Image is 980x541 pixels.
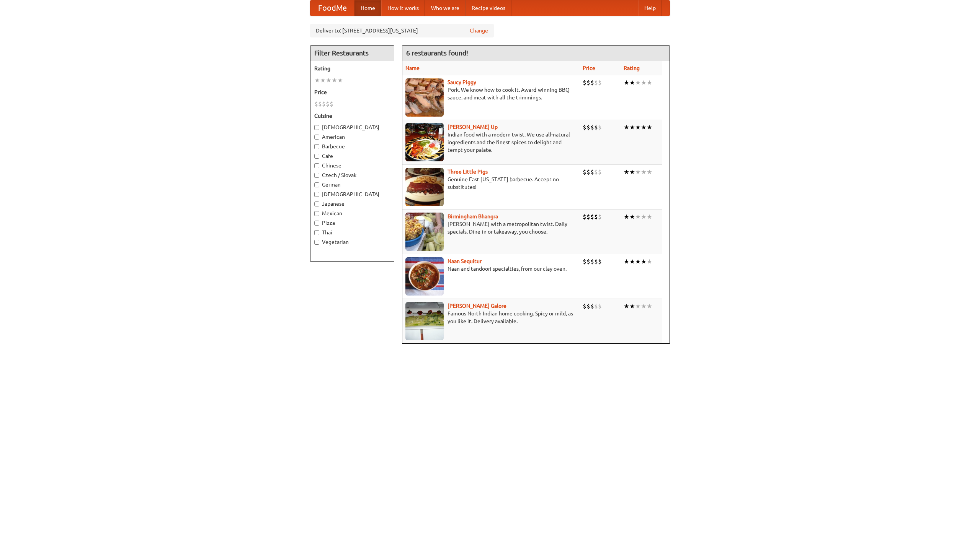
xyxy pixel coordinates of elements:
[314,221,319,226] input: Pizza
[586,78,590,87] li: $
[310,45,394,61] h4: Filter Restaurants
[635,78,641,87] li: ★
[314,100,318,108] li: $
[314,182,319,187] input: German
[322,100,326,108] li: $
[583,168,586,176] li: $
[314,190,390,198] label: [DEMOGRAPHIC_DATA]
[314,144,319,149] input: Barbecue
[448,124,498,130] b: [PERSON_NAME] Up
[624,302,629,310] li: ★
[629,302,635,310] li: ★
[594,123,598,132] li: $
[314,88,390,96] h5: Price
[330,100,333,108] li: $
[647,302,652,310] li: ★
[590,168,594,176] li: $
[590,123,594,132] li: $
[314,229,390,236] label: Thai
[594,78,598,87] li: $
[635,168,641,176] li: ★
[314,125,319,130] input: [DEMOGRAPHIC_DATA]
[314,171,390,179] label: Czech / Slovak
[310,24,494,37] div: Deliver to: [STREET_ADDRESS][US_STATE]
[594,257,598,266] li: $
[635,123,641,132] li: ★
[629,168,635,176] li: ★
[405,86,577,101] p: Pork. We know how to cook it. Award-winning BBQ sauce, and meat with all the trimmings.
[586,168,590,176] li: $
[624,123,629,132] li: ★
[465,0,511,16] a: Recipe videos
[405,220,577,236] p: [PERSON_NAME] with a metropolitan twist. Daily specials. Dine-in or takeaway, you choose.
[586,257,590,266] li: $
[326,100,330,108] li: $
[641,213,647,221] li: ★
[586,302,590,310] li: $
[314,154,319,159] input: Cafe
[583,123,586,132] li: $
[337,76,343,84] li: ★
[470,27,488,34] a: Change
[314,219,390,227] label: Pizza
[318,100,322,108] li: $
[583,213,586,221] li: $
[647,78,652,87] li: ★
[354,0,381,16] a: Home
[647,257,652,266] li: ★
[586,123,590,132] li: $
[594,213,598,221] li: $
[647,213,652,221] li: ★
[314,173,319,178] input: Czech / Slovak
[405,302,444,340] img: currygalore.jpg
[405,175,577,191] p: Genuine East [US_STATE] barbecue. Accept no substitutes!
[314,76,320,84] li: ★
[314,210,390,217] label: Mexican
[598,257,602,266] li: $
[314,181,390,188] label: German
[405,168,444,206] img: littlepigs.jpg
[641,78,647,87] li: ★
[448,169,488,175] a: Three Little Pigs
[629,213,635,221] li: ★
[314,112,390,120] h5: Cuisine
[594,302,598,310] li: $
[405,131,577,154] p: Indian food with a modern twist. We use all-natural ingredients and the finest spices to delight ...
[629,78,635,87] li: ★
[314,152,390,160] label: Cafe
[583,302,586,310] li: $
[405,213,444,251] img: bhangra.jpg
[594,168,598,176] li: $
[405,123,444,161] img: curryup.jpg
[332,76,337,84] li: ★
[629,257,635,266] li: ★
[314,135,319,140] input: American
[583,257,586,266] li: $
[320,76,326,84] li: ★
[448,79,476,85] a: Saucy Piggy
[310,0,354,16] a: FoodMe
[448,258,482,264] a: Naan Sequitur
[598,168,602,176] li: $
[425,0,465,16] a: Who we are
[314,200,390,208] label: Japanese
[638,0,662,16] a: Help
[314,201,319,206] input: Japanese
[590,78,594,87] li: $
[635,302,641,310] li: ★
[448,213,498,219] a: Birmingham Bhangra
[405,257,444,296] img: naansequitur.jpg
[583,65,595,71] a: Price
[405,78,444,117] img: saucy.jpg
[641,257,647,266] li: ★
[406,49,468,57] ng-pluralize: 6 restaurants found!
[405,265,577,273] p: Naan and tandoori specialties, from our clay oven.
[624,213,629,221] li: ★
[314,65,390,72] h5: Rating
[448,303,506,309] a: [PERSON_NAME] Galore
[314,133,390,141] label: American
[647,168,652,176] li: ★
